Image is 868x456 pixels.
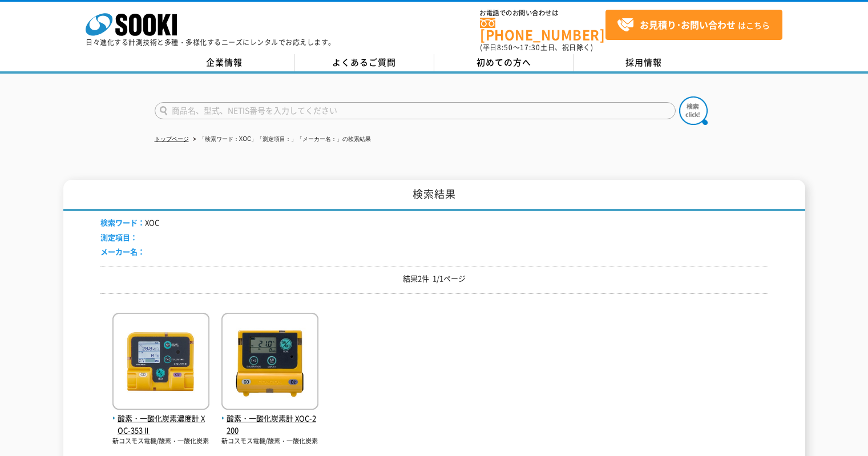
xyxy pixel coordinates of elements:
p: 新コスモス電機/酸素・一酸化炭素 [221,437,318,446]
span: 酸素・一酸化炭素計 XOC-2200 [221,413,318,437]
a: よくあるご質問 [294,54,434,71]
li: 「検索ワード：XOC」「測定項目：」「メーカー名：」の検索結果 [191,134,372,146]
a: 酸素・一酸化炭素計 XOC-2200 [221,401,318,436]
h1: 検索結果 [63,180,805,211]
span: 酸素・一酸化炭素濃度計 XOC-353Ⅱ [112,413,209,437]
a: [PHONE_NUMBER] [480,18,605,41]
a: 初めての方へ [434,54,574,71]
span: (平日 ～ 土日、祝日除く) [480,42,593,53]
a: 採用情報 [574,54,714,71]
span: 17:30 [520,42,540,53]
span: 検索ワード： [100,217,145,228]
strong: お見積り･お問い合わせ [640,18,736,31]
span: お電話でのお問い合わせは [480,10,605,17]
p: 新コスモス電機/酸素・一酸化炭素 [112,437,209,446]
span: 初めての方へ [477,56,531,68]
a: トップページ [155,136,189,142]
img: XOC-353Ⅱ [112,313,209,413]
span: 8:50 [497,42,513,53]
a: 企業情報 [155,54,294,71]
a: 酸素・一酸化炭素濃度計 XOC-353Ⅱ [112,401,209,436]
img: btn_search.png [679,96,708,125]
p: 結果2件 1/1ページ [100,273,768,285]
a: お見積り･お問い合わせはこちら [605,10,782,40]
span: はこちら [617,17,770,34]
p: 日々進化する計測技術と多種・多様化するニーズにレンタルでお応えします。 [86,39,336,46]
li: XOC [100,217,159,229]
span: メーカー名： [100,246,145,257]
input: 商品名、型式、NETIS番号を入力してください [155,102,676,119]
img: XOC-2200 [221,313,318,413]
span: 測定項目： [100,232,138,243]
